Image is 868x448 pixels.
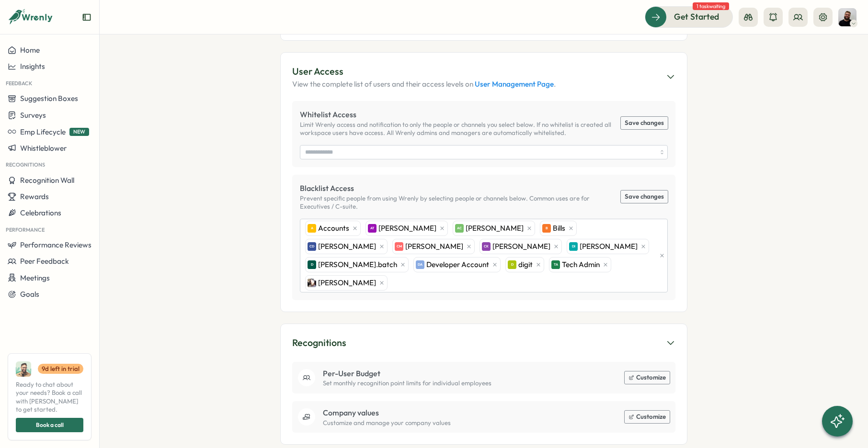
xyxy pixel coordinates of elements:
[625,371,670,384] button: Customize
[645,6,733,27] button: Get Started
[674,11,719,23] span: Get Started
[20,127,66,136] span: Emp Lifecycle
[621,190,668,203] button: Save changes
[20,290,39,299] span: Goals
[323,379,491,388] p: Set monthly recognition point limits for individual employees
[426,259,489,270] span: Developer Account
[20,240,91,249] span: Performance Reviews
[69,128,89,136] span: NEW
[311,262,313,267] span: D
[318,259,397,270] span: [PERSON_NAME].batch
[36,418,64,432] span: Book a call
[518,259,533,270] span: digit
[621,117,668,129] button: Save changes
[16,418,83,432] button: Book a call
[16,361,31,377] img: Ali Khan
[20,273,50,282] span: Meetings
[300,182,613,194] p: Blacklist Access
[580,241,638,252] span: [PERSON_NAME]
[20,144,67,153] span: Whistleblower
[693,2,729,10] span: 1 task waiting
[466,223,524,234] span: [PERSON_NAME]
[318,223,349,234] span: Accounts
[492,241,550,252] span: [PERSON_NAME]
[20,192,49,201] span: Rewards
[546,225,548,231] span: B
[397,244,402,249] span: CM
[308,279,316,287] img: Jason Duncan
[484,244,489,249] span: CK
[309,244,314,249] span: CD
[20,176,74,185] span: Recognition Wall
[20,208,61,217] span: Celebrations
[553,223,565,234] span: Bills
[20,257,69,266] span: Peer Feedback
[405,241,463,252] span: [PERSON_NAME]
[311,225,313,231] span: A
[457,225,462,231] span: AC
[300,109,613,121] p: Whitelist Access
[292,336,675,350] button: Recognitions
[20,94,78,103] span: Suggestion Boxes
[572,244,575,249] span: DI
[16,381,83,414] span: Ready to chat about your needs? Book a call with [PERSON_NAME] to get started.
[562,259,600,270] span: Tech Admin
[300,194,613,211] p: Prevent specific people from using Wrenly by selecting people or channels below. Common uses are ...
[20,62,45,71] span: Insights
[418,262,423,267] span: DA
[20,111,46,120] span: Surveys
[292,336,346,350] div: Recognitions
[323,368,491,380] p: Per-User Budget
[300,121,613,137] p: Limit Wrenly access and notification to only the people or channels you select below. If no white...
[838,8,857,26] img: Adrian Cardenosa
[323,407,451,419] p: Company values
[82,12,91,22] button: Expand sidebar
[318,278,376,288] span: [PERSON_NAME]
[625,411,670,423] button: Customize
[370,225,375,231] span: AT
[323,419,451,427] p: Customize and manage your company values
[38,364,83,374] a: 9d left in trial
[475,79,554,89] a: User Management Page
[554,262,558,267] span: TA
[511,262,514,267] span: D
[318,241,376,252] span: [PERSON_NAME]
[292,79,556,90] p: View the complete list of users and their access levels on .
[292,64,675,90] button: User AccessView the complete list of users and their access levels on User Management Page.
[292,64,556,79] div: User Access
[378,223,436,234] span: [PERSON_NAME]
[20,45,40,55] span: Home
